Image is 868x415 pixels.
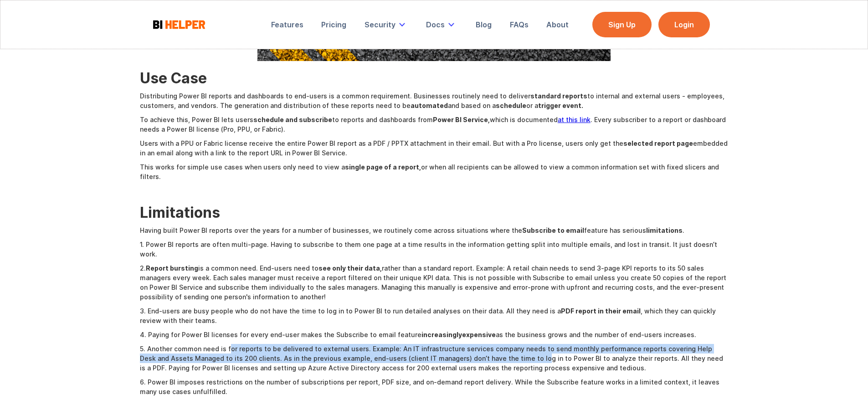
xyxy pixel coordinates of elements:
[140,205,729,221] h2: Limitations
[358,15,415,35] div: Security
[140,401,729,410] p: ‍
[496,102,526,109] strong: schedule
[426,20,445,29] div: Docs
[433,116,490,123] strong: Power BI Service,
[462,331,496,338] strong: expensive
[420,15,464,35] div: Docs
[140,306,729,325] p: 3. End-users are busy people who do not have the time to log in to Power BI to run detailed analy...
[140,240,729,259] p: 1. Power BI reports are often multi-page. Having to subscribe to them one page at a time results ...
[558,116,591,123] a: at this link
[140,225,729,235] p: Having built Power BI reports over the years for a number of businesses, we routinely come across...
[561,307,641,315] strong: PDF report in their email
[365,20,395,29] div: Security
[510,20,529,29] div: FAQs
[522,226,584,234] strong: Subscribe to email
[140,70,729,87] h2: Use Case
[411,102,448,109] strong: automated
[503,15,535,35] a: FAQs
[140,115,729,134] p: To achieve this, Power BI lets users to reports and dashboards from which is documented . Every s...
[140,377,729,396] p: 6. Power BI imposes restrictions on the number of subscriptions per report, PDF size, and on-dema...
[546,20,569,29] div: About
[345,163,421,171] strong: single page of a report,
[140,91,729,110] p: Distributing Power BI reports and dashboards to end-users is a common requirement. Businesses rou...
[140,330,729,339] p: 4. Paying for Power BI licenses for every end-user makes the Subscribe to email feature as the bu...
[146,264,198,272] strong: Report bursting
[271,20,303,29] div: Features
[530,92,587,100] strong: standard reports
[140,263,729,302] p: 2. is a common need. End-users need to rather than a standard report. Example: A retail chain nee...
[253,116,332,123] strong: schedule and subscribe
[315,15,353,35] a: Pricing
[646,226,683,234] strong: limitations
[140,138,729,158] p: Users with a PPU or Fabric license receive the entire Power BI report as a PDF / PPTX attachment ...
[318,264,382,272] strong: see only their data,
[140,186,729,195] p: ‍
[658,12,710,37] a: Login
[476,20,492,29] div: Blog
[538,102,583,109] strong: trigger event.
[592,12,652,37] a: Sign Up
[540,15,575,35] a: About
[140,344,729,373] p: 5. Another common need is for reports to be delivered to external users. Example: An IT infrastru...
[140,162,729,181] p: This works for simple use cases when users only need to view a or when all recipients can be allo...
[321,20,346,29] div: Pricing
[265,15,310,35] a: Features
[421,331,462,338] strong: increasingly
[623,139,693,147] strong: selected report page
[469,15,498,35] a: Blog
